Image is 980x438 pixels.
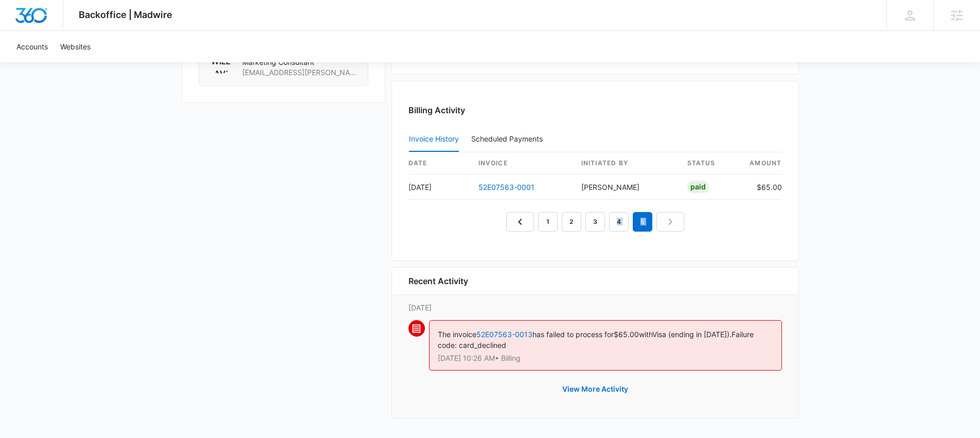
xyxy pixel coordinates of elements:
p: [DATE] 10:26 AM • Billing [438,355,773,362]
h6: Recent Activity [408,275,468,287]
button: View More Activity [552,377,638,401]
span: [EMAIL_ADDRESS][PERSON_NAME][DOMAIN_NAME] [242,67,360,78]
h3: Billing Activity [408,104,782,116]
span: The invoice [438,330,476,339]
a: 52E07563-0001 [478,183,534,191]
a: Page 3 [585,212,605,232]
td: [PERSON_NAME] [573,174,679,200]
a: Page 2 [562,212,581,232]
span: $65.00 [614,330,639,339]
a: Page 1 [538,212,558,232]
td: $65.00 [741,174,782,200]
em: 5 [633,212,652,232]
div: Paid [687,181,709,193]
div: Scheduled Payments [471,135,547,143]
th: invoice [470,152,573,174]
th: status [679,152,741,174]
th: Initiated By [573,152,679,174]
nav: Pagination [506,212,684,232]
p: [DATE] [408,302,782,313]
th: date [408,152,470,174]
a: Websites [54,31,97,62]
td: [DATE] [408,174,470,200]
span: with [639,330,652,339]
span: Backoffice | Madwire [79,9,172,20]
a: Page 4 [609,212,629,232]
th: amount [741,152,782,174]
span: Visa (ending in [DATE]). [652,330,732,339]
a: Accounts [10,31,54,62]
button: Invoice History [409,127,459,152]
a: 52E07563-0013 [476,330,532,339]
span: has failed to process for [532,330,614,339]
a: Previous Page [506,212,534,232]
